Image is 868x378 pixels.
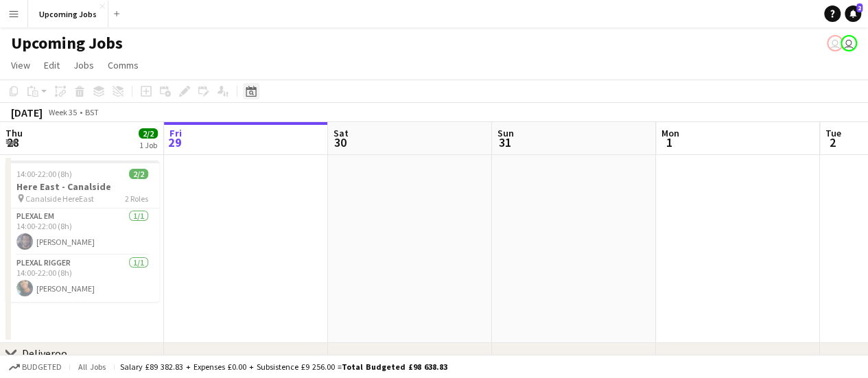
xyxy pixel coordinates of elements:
[68,56,99,74] a: Jobs
[28,1,108,27] button: Upcoming Jobs
[856,3,863,12] span: 2
[25,193,94,204] span: Canalside HereEast
[845,5,861,22] a: 2
[841,35,857,51] app-user-avatar: Amy Williamson
[125,193,148,204] span: 2 Roles
[75,362,108,372] span: All jobs
[5,127,23,139] span: Thu
[5,255,159,302] app-card-role: Plexal Rigger1/114:00-22:00 (8h)[PERSON_NAME]
[497,127,514,139] span: Sun
[5,56,36,74] a: View
[331,134,349,150] span: 30
[825,127,841,139] span: Tue
[169,127,182,139] span: Fri
[5,209,159,255] app-card-role: Plexal EM1/114:00-22:00 (8h)[PERSON_NAME]
[3,134,23,150] span: 28
[11,33,123,54] h1: Upcoming Jobs
[102,56,144,74] a: Comms
[659,134,679,150] span: 1
[823,134,841,150] span: 2
[661,127,679,139] span: Mon
[120,362,447,372] div: Salary £89 382.83 + Expenses £0.00 + Subsistence £9 256.00 =
[827,35,843,51] app-user-avatar: Amy Williamson
[5,180,159,193] h3: Here East - Canalside
[22,362,62,372] span: Budgeted
[5,161,159,302] app-job-card: 14:00-22:00 (8h)2/2Here East - Canalside Canalside HereEast2 RolesPlexal EM1/114:00-22:00 (8h)[PE...
[38,56,65,74] a: Edit
[342,362,447,372] span: Total Budgeted £98 638.83
[11,106,43,119] div: [DATE]
[139,128,158,139] span: 2/2
[167,134,182,150] span: 29
[22,346,67,360] div: Deliveroo
[139,140,157,150] div: 1 Job
[16,169,72,179] span: 14:00-22:00 (8h)
[495,134,514,150] span: 31
[7,359,64,375] button: Budgeted
[44,59,60,71] span: Edit
[129,169,148,179] span: 2/2
[333,127,349,139] span: Sat
[45,107,80,117] span: Week 35
[73,59,94,71] span: Jobs
[11,59,30,71] span: View
[85,107,99,117] div: BST
[108,59,139,71] span: Comms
